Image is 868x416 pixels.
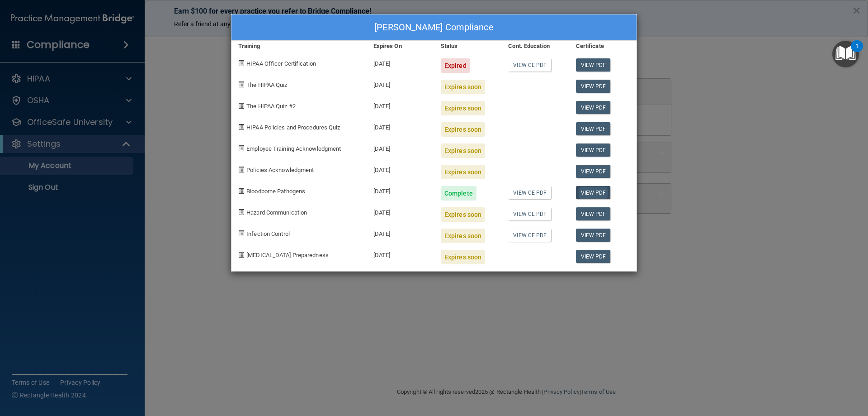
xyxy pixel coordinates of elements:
[231,14,637,41] div: [PERSON_NAME] Compliance
[569,41,637,52] div: Certificate
[367,158,434,179] div: [DATE]
[441,143,485,158] div: Expires soon
[576,101,611,114] a: View PDF
[576,122,611,135] a: View PDF
[576,229,611,242] a: View PDF
[441,250,485,264] div: Expires soon
[508,186,551,199] a: View CE PDF
[576,143,611,157] a: View PDF
[434,41,501,52] div: Status
[367,243,434,264] div: [DATE]
[246,60,316,67] span: HIPAA Officer Certification
[367,201,434,222] div: [DATE]
[855,46,859,58] div: 1
[246,103,296,110] span: The HIPAA Quiz #2
[441,80,485,94] div: Expires soon
[367,73,434,94] div: [DATE]
[367,52,434,73] div: [DATE]
[246,252,329,258] span: [MEDICAL_DATA] Preparedness
[246,145,341,152] span: Employee Training Acknowledgment
[367,94,434,115] div: [DATE]
[508,207,551,220] a: View CE PDF
[246,188,305,195] span: Bloodborne Pathogens
[246,124,340,131] span: HIPAA Policies and Procedures Quiz
[246,209,307,216] span: Hazard Communication
[367,222,434,243] div: [DATE]
[576,207,611,220] a: View PDF
[501,41,569,52] div: Cont. Education
[576,165,611,178] a: View PDF
[441,186,476,201] div: Complete
[576,186,611,199] a: View PDF
[246,230,290,237] span: Infection Control
[508,58,551,72] a: View CE PDF
[367,179,434,201] div: [DATE]
[441,101,485,115] div: Expires soon
[367,41,434,52] div: Expires On
[246,81,287,88] span: The HIPAA Quiz
[508,229,551,242] a: View CE PDF
[441,165,485,179] div: Expires soon
[441,122,485,137] div: Expires soon
[576,80,611,93] a: View PDF
[441,229,485,243] div: Expires soon
[441,58,470,73] div: Expired
[441,207,485,222] div: Expires soon
[832,41,859,67] button: Open Resource Center, 1 new notification
[231,41,367,52] div: Training
[367,137,434,158] div: [DATE]
[246,167,314,173] span: Policies Acknowledgment
[367,115,434,137] div: [DATE]
[576,58,611,72] a: View PDF
[576,250,611,263] a: View PDF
